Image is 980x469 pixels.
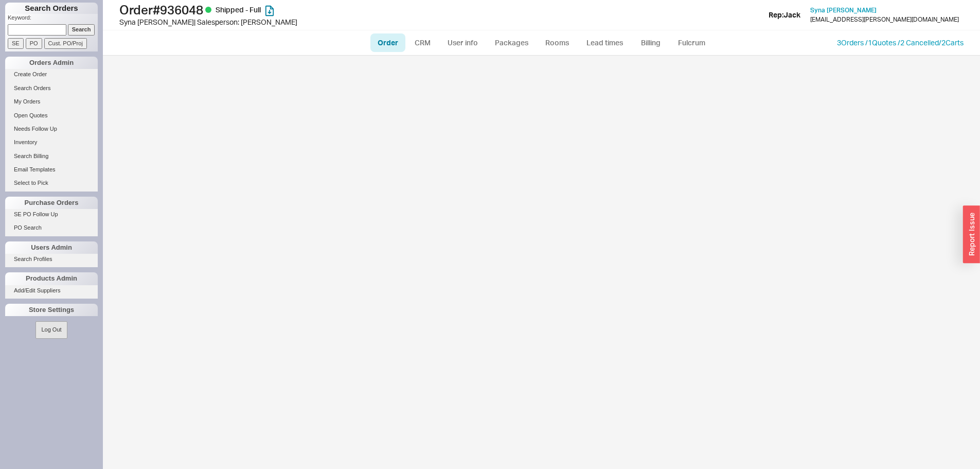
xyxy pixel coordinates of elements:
a: Fulcrum [671,33,713,52]
input: SE [8,38,24,49]
span: Needs Follow Up [14,126,57,132]
a: Lead times [579,33,631,52]
a: Add/Edit Suppliers [5,285,98,296]
div: Rep: Jack [769,10,800,20]
div: Syna [PERSON_NAME] | Salesperson: [PERSON_NAME] [119,17,493,27]
a: Billing [633,33,669,52]
a: CRM [407,33,438,52]
a: Needs Follow Up [5,124,98,134]
a: Create Order [5,69,98,80]
h1: Search Orders [5,3,98,14]
div: Products Admin [5,272,98,285]
a: Select to Pick [5,178,98,188]
input: Search [68,24,95,35]
input: Cust. PO/Proj [44,38,87,49]
a: /2Carts [939,38,964,47]
p: Keyword: [8,14,98,24]
a: Inventory [5,137,98,148]
a: 3Orders /1Quotes /2 Cancelled [837,38,939,47]
span: Shipped - Full [216,5,261,14]
div: Store Settings [5,304,98,316]
a: PO Search [5,222,98,233]
div: Purchase Orders [5,197,98,209]
a: My Orders [5,96,98,107]
input: PO [26,38,42,49]
a: User info [440,33,486,52]
a: Order [370,33,405,52]
h1: Order # 936048 [119,3,493,17]
a: Search Billing [5,151,98,162]
a: Search Profiles [5,254,98,265]
a: Open Quotes [5,110,98,121]
a: Syna [PERSON_NAME] [810,7,877,14]
a: Packages [488,33,536,52]
div: [EMAIL_ADDRESS][PERSON_NAME][DOMAIN_NAME] [810,16,959,23]
div: Users Admin [5,241,98,254]
a: Rooms [538,33,577,52]
div: Orders Admin [5,57,98,69]
a: Search Orders [5,83,98,94]
a: SE PO Follow Up [5,209,98,220]
button: Log Out [35,321,67,338]
a: Email Templates [5,164,98,175]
